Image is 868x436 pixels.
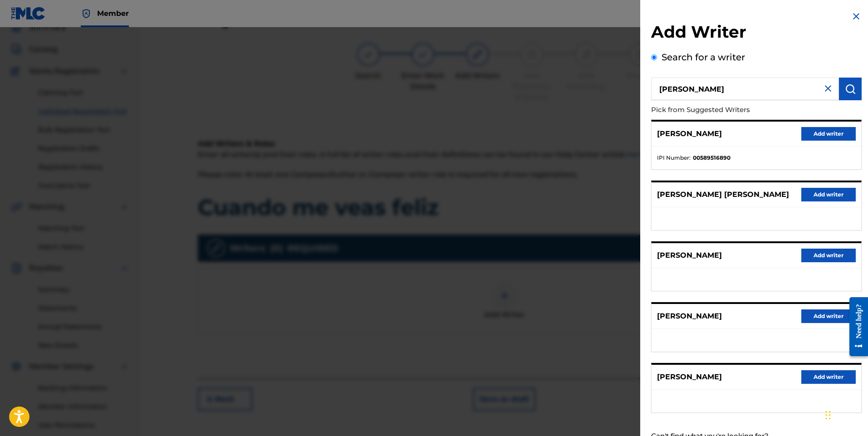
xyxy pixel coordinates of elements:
img: MLC Logo [11,7,46,20]
div: Widget de chat [823,392,868,436]
h2: Add Writer [651,22,862,45]
div: Arrastrar [825,402,831,429]
button: Add writer [801,309,856,323]
p: [PERSON_NAME] [657,128,722,139]
img: Top Rightsholder [81,8,92,19]
iframe: Resource Center [843,290,868,363]
p: Pick from Suggested Writers [651,100,810,120]
button: Add writer [801,127,856,141]
p: [PERSON_NAME] [657,311,722,322]
label: Search for a writer [662,52,745,63]
button: Add writer [801,249,856,262]
p: [PERSON_NAME] [657,372,722,382]
img: close [823,83,834,94]
p: [PERSON_NAME] [PERSON_NAME] [657,189,789,200]
strong: 00589516890 [693,154,731,162]
button: Add writer [801,188,856,201]
span: Member [97,8,129,19]
button: Add writer [801,370,856,384]
span: IPI Number : [657,154,691,162]
img: Search Works [845,83,856,94]
input: Search writer's name or IPI Number [651,78,839,100]
iframe: Chat Widget [823,392,868,436]
p: [PERSON_NAME] [657,250,722,261]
